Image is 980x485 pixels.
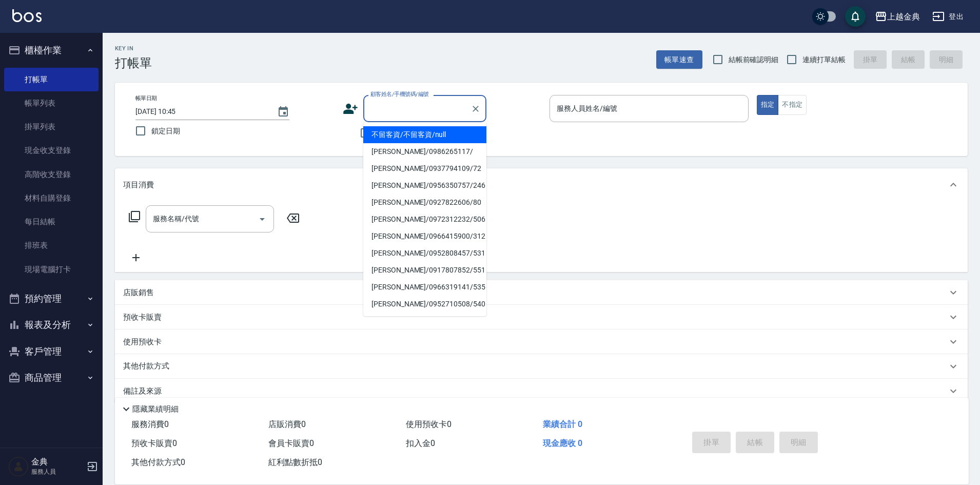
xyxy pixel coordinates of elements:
[363,126,486,143] li: 不留客資/不留客資/null
[123,386,162,397] p: 備註及來源
[656,50,702,69] button: 帳單速查
[406,438,435,448] span: 扣入金 0
[4,210,99,234] a: 每日結帳
[135,103,267,120] input: YYYY/MM/DD hh:mm
[254,211,270,227] button: Open
[151,126,180,137] span: 鎖定日期
[123,287,154,298] p: 店販銷售
[123,337,162,347] p: 使用預收卡
[115,280,968,305] div: 店販銷售
[4,234,99,257] a: 排班表
[363,160,486,177] li: [PERSON_NAME]/0937794109/72
[363,313,486,329] li: [PERSON_NAME]/0928032408/402
[363,211,486,228] li: [PERSON_NAME]/0972312232/506
[131,419,169,429] span: 服務消費 0
[363,177,486,194] li: [PERSON_NAME]/0956350757/246
[4,115,99,139] a: 掛單列表
[928,7,968,26] button: 登出
[845,6,866,27] button: save
[468,102,483,116] button: Clear
[115,168,968,201] div: 項目消費
[123,361,174,372] p: 其他付款方式
[131,438,177,448] span: 預收卡販賣 0
[135,94,157,102] label: 帳單日期
[4,68,99,91] a: 打帳單
[363,194,486,211] li: [PERSON_NAME]/0927822606/80
[115,56,152,70] h3: 打帳單
[406,419,452,429] span: 使用預收卡 0
[271,100,296,124] button: Choose date, selected date is 2025-09-20
[543,438,582,448] span: 現金應收 0
[8,456,29,477] img: Person
[31,467,84,476] p: 服務人員
[4,139,99,162] a: 現金收支登錄
[363,143,486,160] li: [PERSON_NAME]/0986265117/
[4,364,99,391] button: 商品管理
[132,404,179,415] p: 隱藏業績明細
[4,312,99,338] button: 報表及分析
[4,186,99,210] a: 材料自購登錄
[123,180,154,190] p: 項目消費
[363,262,486,279] li: [PERSON_NAME]/0917807852/551
[543,419,582,429] span: 業績合計 0
[12,9,42,22] img: Logo
[115,305,968,329] div: 預收卡販賣
[363,245,486,262] li: [PERSON_NAME]/0952808457/531
[31,457,84,467] h5: 金典
[268,457,322,467] span: 紅利點數折抵 0
[115,354,968,379] div: 其他付款方式
[363,279,486,296] li: [PERSON_NAME]/0966319141/535
[4,338,99,365] button: 客戶管理
[729,54,779,65] span: 結帳前確認明細
[778,95,807,115] button: 不指定
[131,457,185,467] span: 其他付款方式 0
[4,37,99,64] button: 櫃檯作業
[363,296,486,313] li: [PERSON_NAME]/0952710508/540
[268,438,314,448] span: 會員卡販賣 0
[115,45,152,52] h2: Key In
[123,312,162,323] p: 預收卡販賣
[871,6,924,27] button: 上越金典
[757,95,779,115] button: 指定
[4,285,99,312] button: 預約管理
[115,329,968,354] div: 使用預收卡
[370,90,429,98] label: 顧客姓名/手機號碼/編號
[802,54,846,65] span: 連續打單結帳
[115,379,968,403] div: 備註及來源
[4,163,99,186] a: 高階收支登錄
[887,10,920,23] div: 上越金典
[4,258,99,281] a: 現場電腦打卡
[363,228,486,245] li: [PERSON_NAME]/0966415900/312
[4,91,99,115] a: 帳單列表
[268,419,306,429] span: 店販消費 0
